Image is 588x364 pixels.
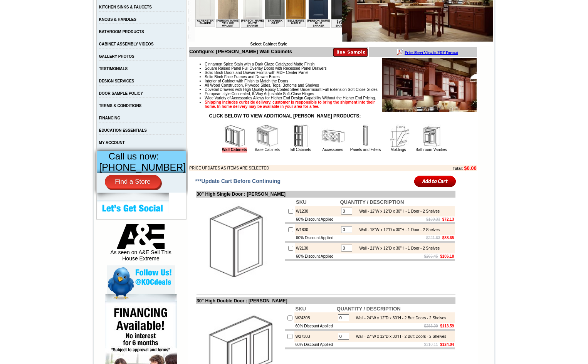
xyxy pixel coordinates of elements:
img: Product Image [382,58,477,112]
b: $0.00 [464,165,477,171]
div: Wall - 18"W x 12"D x 30"H - 1 Door - 2 Shelves [355,228,440,232]
img: Bathroom Vanities [420,124,443,148]
a: KITCHEN SINKS & FAUCETS [99,5,152,9]
b: QUANTITY / DESCRIPTION [340,199,404,205]
strong: CLICK BELOW TO VIEW ADDITIONAL [PERSON_NAME] PRODUCTS: [209,113,361,119]
td: PRICE UPDATES AS ITEMS ARE SELECTED [189,165,410,171]
a: TESTIMONIALS [99,67,128,71]
a: Accessories [323,148,343,152]
b: $88.65 [442,236,454,240]
a: Price Sheet View in PDF Format [9,1,62,8]
td: 30" High Double Door : [PERSON_NAME] [196,297,455,304]
a: DOOR SAMPLE POLICY [99,91,143,96]
a: Wall Cabinets [222,148,247,153]
td: 60% Discount Applied [295,216,339,222]
b: $124.04 [440,342,454,347]
input: Add to Cart [414,175,456,188]
span: European style Concealed, 6-Way Adjustable Soft-Close Hinges [205,92,314,96]
div: Wall - 21"W x 12"D x 30"H - 1 Door - 2 Shelves [355,246,440,250]
td: W2730B [294,331,336,342]
td: 60% Discount Applied [294,342,336,347]
a: MY ACCOUNT [99,141,125,145]
td: W2130 [295,243,339,253]
span: All Wood Construction, Plywood Sides, Tops, Bottoms and Shelves [205,83,319,87]
b: Price Sheet View in PDF Format [9,3,62,7]
img: Base Cabinets [256,124,279,148]
img: 30'' High Single Door [197,198,283,285]
div: Wall - 12"W x 12"D x 30"H - 1 Door - 2 Shelves [355,209,440,213]
s: $283.99 [424,324,438,328]
a: CABINET ASSEMBLY VIDEOS [99,42,154,46]
a: Moldings [390,148,406,152]
a: Find a Store [105,175,161,189]
b: Configure: [PERSON_NAME] Wall Cabinets [189,49,292,54]
td: W2430B [294,312,336,323]
img: pdf.png [1,2,7,8]
img: Moldings [387,124,410,148]
s: $180.33 [426,217,440,221]
img: Wall Cabinets [223,124,246,148]
b: $113.59 [440,324,454,328]
a: TERMS & CONDITIONS [99,104,142,108]
div: As seen on A&E Sell This House Extreme [107,224,175,265]
b: QUANTITY / DESCRIPTION [337,306,401,312]
b: Select Cabinet Style [250,42,287,46]
img: Accessories [321,124,344,148]
span: ***Update Cart Before Continuing [195,178,281,184]
s: $265.45 [424,254,438,258]
span: Square Raised Panel Full Overlay Doors with Recessed Panel Drawers [205,66,326,70]
strong: Shipping includes curbside delivery, customer is responsible to bring the shipment into their hom... [205,100,375,109]
a: Tall Cabinets [289,148,311,152]
a: DESIGN SERVICES [99,79,134,83]
td: 60% Discount Applied [295,235,339,241]
div: Wall - 27"W x 12"D x 30"H - 2 Butt Doors - 2 Shelves [352,334,446,339]
span: Solid Birch Face Frames and Drawer Boxes [205,75,280,79]
s: $310.11 [424,342,438,347]
span: Cinnamon Spice Stain with a Dark Glaze Catalyzed Matte Finish [205,62,314,66]
a: Bathroom Vanities [416,148,447,152]
a: Panels and Fillers [350,148,381,152]
div: Wall - 24"W x 12"D x 30"H - 2 Butt Doors - 2 Shelves [352,316,446,320]
a: BATHROOM PRODUCTS [99,30,144,34]
a: KNOBS & HANDLES [99,17,136,22]
span: Solid Birch Doors and Drawer Fronts with MDF Center Panel [205,70,308,75]
span: Wide Variety of Accessories Allows for Higher End Design Capability Without the Higher End Pricing. [205,96,376,100]
a: Base Cabinets [255,148,280,152]
span: Call us now: [109,151,159,161]
b: SKU [296,199,306,205]
a: FINANCING [99,116,121,120]
td: W1230 [295,206,339,216]
td: 60% Discount Applied [294,323,336,329]
s: $221.63 [426,236,440,240]
td: Black Pearl Shaker [136,35,156,44]
a: GALLERY PHOTOS [99,54,134,59]
img: Tall Cabinets [289,124,312,148]
td: 30" High Single Door : [PERSON_NAME] [196,191,455,198]
img: Panels and Fillers [354,124,377,148]
b: SKU [295,306,306,312]
span: Interior of Cabinet with Finish to Match the Doors [205,79,288,83]
span: [PHONE_NUMBER] [99,162,186,173]
b: Total: [453,166,463,171]
b: $106.18 [440,254,454,258]
td: W1830 [295,224,339,235]
span: Dovetail Drawers with High Quality Epoxy Coated Steel Undermount Full Extension Soft Close Glides [205,87,378,92]
b: $72.13 [442,217,454,221]
a: EDUCATION ESSENTIALS [99,128,147,133]
td: 60% Discount Applied [295,253,339,259]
